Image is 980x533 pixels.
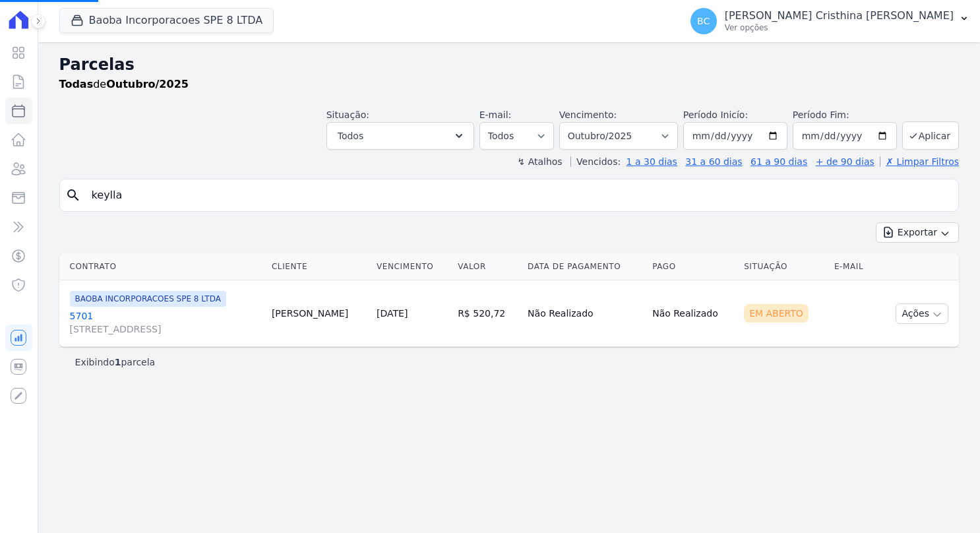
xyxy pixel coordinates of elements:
[627,156,677,167] a: 1 a 30 dias
[75,356,156,369] p: Exibindo parcela
[522,280,647,347] td: Não Realizado
[517,156,562,167] label: ↯ Atalhos
[880,156,959,167] a: ✗ Limpar Filtros
[59,8,274,33] button: Baoba Incorporacoes SPE 8 LTDA
[106,78,189,90] strong: Outubro/2025
[725,9,954,22] p: [PERSON_NAME] Cristhina [PERSON_NAME]
[326,110,369,120] label: Situação:
[326,122,474,150] button: Todos
[685,156,742,167] a: 31 a 60 dias
[452,253,522,280] th: Valor
[739,253,829,280] th: Situação
[680,3,980,40] button: BC [PERSON_NAME] Cristhina [PERSON_NAME] Ver opções
[84,182,953,208] input: Buscar por nome do lote ou do cliente
[115,357,121,367] b: 1
[793,108,897,122] label: Período Fim:
[816,156,874,167] a: + de 90 dias
[70,323,261,336] span: [STREET_ADDRESS]
[522,253,647,280] th: Data de Pagamento
[371,253,452,280] th: Vencimento
[750,156,807,167] a: 61 a 90 dias
[338,128,363,144] span: Todos
[70,291,226,307] span: BAOBA INCORPORACOES SPE 8 LTDA
[829,253,877,280] th: E-mail
[647,280,739,347] td: Não Realizado
[896,303,948,324] button: Ações
[647,253,739,280] th: Pago
[559,110,617,120] label: Vencimento:
[266,280,371,347] td: [PERSON_NAME]
[59,77,189,92] p: de
[744,304,809,323] div: Em Aberto
[452,280,522,347] td: R$ 520,72
[876,222,959,243] button: Exportar
[65,187,81,203] i: search
[70,309,261,336] a: 5701[STREET_ADDRESS]
[697,16,710,26] span: BC
[377,308,408,319] a: [DATE]
[902,121,959,150] button: Aplicar
[59,253,266,280] th: Contrato
[59,78,94,90] strong: Todas
[570,156,621,167] label: Vencidos:
[59,53,959,77] h2: Parcelas
[683,110,748,120] label: Período Inicío:
[725,22,954,33] p: Ver opções
[479,110,512,120] label: E-mail:
[266,253,371,280] th: Cliente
